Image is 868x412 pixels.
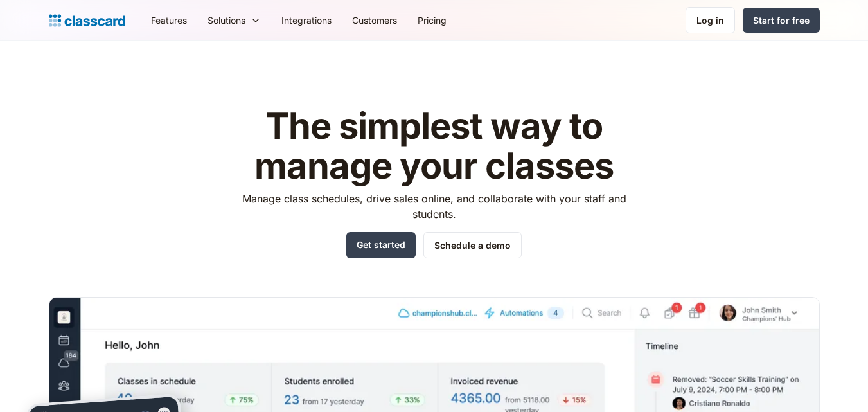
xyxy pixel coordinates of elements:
a: Features [141,6,197,35]
a: Log in [686,7,735,33]
p: Manage class schedules, drive sales online, and collaborate with your staff and students. [230,191,638,222]
a: Start for free [743,8,820,33]
div: Start for free [753,13,810,27]
div: Solutions [208,13,245,27]
a: Customers [342,6,407,35]
a: Pricing [407,6,457,35]
a: Get started [346,232,416,258]
div: Log in [696,13,724,27]
h1: The simplest way to manage your classes [230,107,638,186]
a: Integrations [271,6,342,35]
a: home [49,12,125,30]
a: Schedule a demo [423,232,522,258]
div: Solutions [197,6,271,35]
